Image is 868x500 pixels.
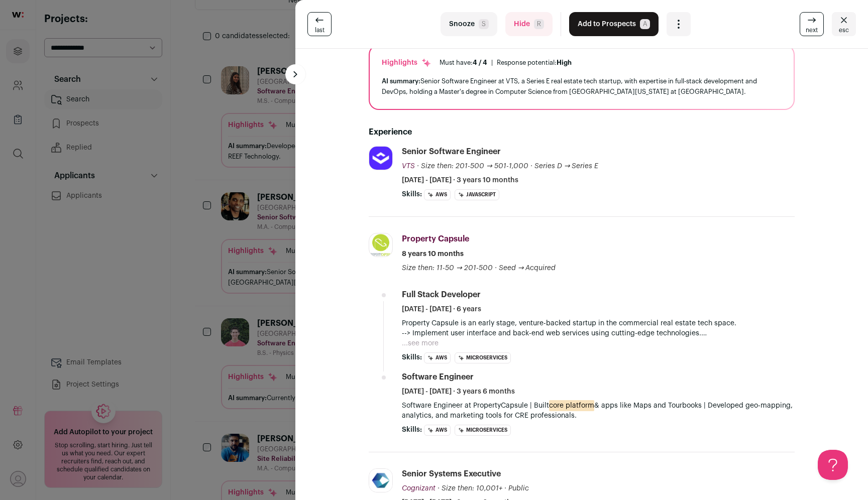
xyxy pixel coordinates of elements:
h2: Experience [369,126,795,138]
div: Software Engineer [402,371,474,383]
iframe: Help Scout Beacon - Open [818,450,848,480]
span: 8 years 10 months [402,249,464,259]
span: R [534,19,544,29]
span: VTS [402,163,415,170]
span: Public [508,485,529,492]
span: Seed → Acquired [499,265,556,272]
span: · [504,483,506,493]
div: Highlights [382,58,431,68]
div: Senior Systems Executive [402,468,501,479]
p: Software Engineer at PropertyCapsule | Built & apps like Maps and Tourbooks | Developed geo-mappi... [402,401,795,421]
span: AI summary: [382,78,420,84]
li: JavaScript [455,189,499,200]
a: next [800,12,824,36]
button: HideR [505,12,553,36]
span: A [640,19,650,29]
span: S [479,19,489,29]
li: Microservices [455,352,511,363]
p: Property Capsule is an early stage, venture-backed startup in the commercial real estate tech space. [402,318,795,328]
img: 05ea1cbe1eda5b9a050e0e06206b905cd8c9a8c11857a171f4c642c388a7c5f9.jpg [369,469,392,492]
div: Senior Software Engineer at VTS, a Series E real estate tech startup, with expertise in full-stac... [382,76,782,97]
img: bc4c385de2141aecbb892374d85c2b039130f11089f167b65a11af4391a9abae.png [369,233,392,257]
span: Skills: [402,352,422,362]
img: c16613af1bd366f4c129d1644e8d9e5d50e9dcbfa19c8ab745f46ee8bbae2101.jpg [369,147,392,170]
li: AWS [424,189,451,200]
button: SnoozeS [441,12,497,36]
div: Response potential: [497,59,572,67]
span: · [530,161,532,171]
span: 4 / 4 [473,59,487,66]
button: Add to ProspectsA [569,12,659,36]
span: Property Capsule [402,235,469,243]
li: Microservices [455,425,511,436]
ul: | [440,59,572,67]
span: [DATE] - [DATE] · 3 years 10 months [402,175,518,185]
a: last [307,12,332,36]
span: esc [839,26,849,34]
mark: core platform [549,400,594,411]
span: Skills: [402,425,422,435]
li: AWS [424,425,451,436]
span: · Size then: 201-500 → 501-1,000 [417,163,528,170]
span: last [315,26,324,34]
li: AWS [424,352,451,363]
span: · Size then: 10,001+ [438,485,502,492]
span: [DATE] - [DATE] · 3 years 6 months [402,387,515,397]
span: Skills: [402,189,422,199]
span: Series D → Series E [534,163,599,170]
p: --> Implement user interface and back-end web services using cutting-edge technologies. --> Follo... [402,328,795,338]
div: Senior Software Engineer [402,146,501,157]
div: Must have: [440,59,487,67]
button: Close [832,12,856,36]
div: Full Stack Developer [402,289,481,300]
span: [DATE] - [DATE] · 6 years [402,304,481,314]
span: Size then: 11-50 → 201-500 [402,265,493,272]
button: Open dropdown [667,12,691,36]
span: next [806,26,818,34]
span: · [495,263,497,273]
span: Cognizant [402,485,436,492]
span: High [557,59,572,66]
button: ...see more [402,338,439,348]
